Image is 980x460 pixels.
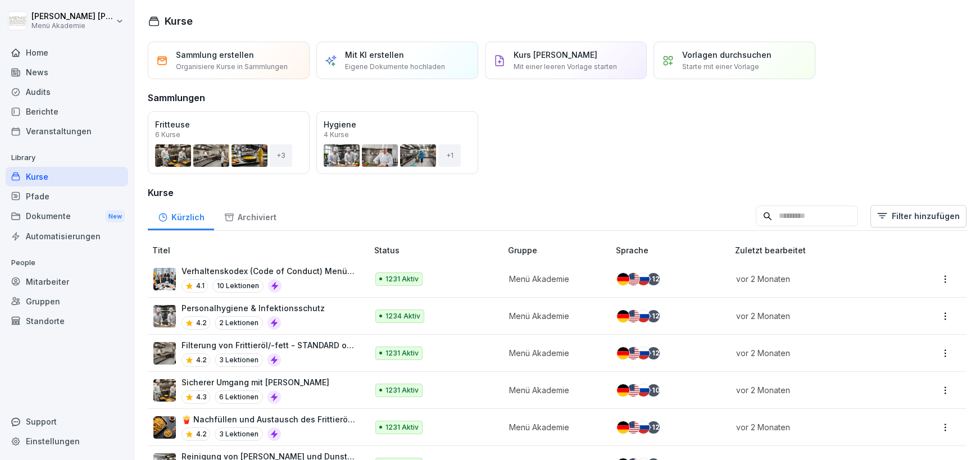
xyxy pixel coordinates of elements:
[148,91,205,104] h3: Sammlungen
[647,384,660,397] div: + 10
[196,318,207,328] p: 4.2
[682,62,759,72] p: Starte mit einer Vorlage
[509,384,598,396] p: Menü Akademie
[617,347,629,359] img: de.svg
[509,421,598,433] p: Menü Akademie
[617,310,629,322] img: de.svg
[514,49,597,61] p: Kurs [PERSON_NAME]
[324,131,349,138] p: 4 Kurse
[6,226,128,246] a: Automatisierungen
[155,119,302,130] p: Fritteuse
[385,274,419,284] p: 1231 Aktiv
[182,413,356,425] p: 🍟 Nachfüllen und Austausch des Frittieröl/-fettes
[509,273,598,285] p: Menü Akademie
[215,353,263,367] p: 3 Lektionen
[214,202,286,230] div: Archiviert
[345,49,404,61] p: Mit KI erstellen
[182,339,356,351] p: Filterung von Frittieröl/-fett - STANDARD ohne Vito
[637,273,650,285] img: ru.svg
[508,244,611,256] p: Gruppe
[617,421,629,434] img: de.svg
[627,347,639,359] img: us.svg
[374,244,503,256] p: Status
[6,121,128,141] a: Veranstaltungen
[182,265,356,277] p: Verhaltenskodex (Code of Conduct) Menü 2000
[6,149,128,167] p: Library
[736,384,894,396] p: vor 2 Monaten
[647,273,660,285] div: + 12
[735,244,908,256] p: Zuletzt bearbeitet
[6,186,128,206] div: Pfade
[647,310,660,322] div: + 12
[627,421,639,434] img: us.svg
[270,144,292,167] div: + 3
[148,186,967,199] h3: Kurse
[182,376,329,388] p: Sicherer Umgang mit [PERSON_NAME]
[6,206,128,227] a: DokumenteNew
[155,131,180,138] p: 6 Kurse
[6,62,128,82] a: News
[165,13,193,29] h1: Kurse
[514,62,617,72] p: Mit einer leeren Vorlage starten
[316,111,478,174] a: Hygiene4 Kurse+1
[6,292,128,311] a: Gruppen
[215,390,263,404] p: 6 Lektionen
[212,279,264,293] p: 10 Lektionen
[6,102,128,121] a: Berichte
[196,281,205,291] p: 4.1
[637,310,650,322] img: ru.svg
[617,273,629,285] img: de.svg
[215,316,263,330] p: 2 Lektionen
[31,22,114,30] p: Menü Akademie
[617,384,629,397] img: de.svg
[616,244,731,256] p: Sprache
[6,412,128,431] div: Support
[438,144,461,167] div: + 1
[152,244,370,256] p: Titel
[385,422,419,432] p: 1231 Aktiv
[176,62,288,72] p: Organisiere Kurse in Sammlungen
[176,49,254,61] p: Sammlung erstellen
[647,347,660,359] div: + 12
[385,348,419,358] p: 1231 Aktiv
[153,342,176,365] img: lnrteyew03wyeg2dvomajll7.png
[627,273,639,285] img: us.svg
[736,310,894,322] p: vor 2 Monaten
[106,210,125,223] div: New
[6,272,128,292] a: Mitarbeiter
[682,49,772,61] p: Vorlagen durchsuchen
[345,62,445,72] p: Eigene Dokumente hochladen
[196,429,207,439] p: 4.2
[6,254,128,272] p: People
[637,421,650,434] img: ru.svg
[153,379,176,402] img: oyzz4yrw5r2vs0n5ee8wihvj.png
[31,12,114,21] p: [PERSON_NAME] [PERSON_NAME]
[324,119,471,130] p: Hygiene
[627,310,639,322] img: us.svg
[627,384,639,397] img: us.svg
[6,167,128,186] a: Kurse
[6,43,128,62] div: Home
[637,384,650,397] img: ru.svg
[6,431,128,451] a: Einstellungen
[647,421,660,434] div: + 12
[509,347,598,359] p: Menü Akademie
[153,305,176,327] img: tq1iwfpjw7gb8q143pboqzza.png
[736,347,894,359] p: vor 2 Monaten
[6,206,128,227] div: Dokumente
[182,302,325,314] p: Personalhygiene & Infektionsschutz
[509,310,598,322] p: Menü Akademie
[148,202,214,230] a: Kürzlich
[6,82,128,102] a: Audits
[870,205,967,227] button: Filter hinzufügen
[385,385,419,395] p: 1231 Aktiv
